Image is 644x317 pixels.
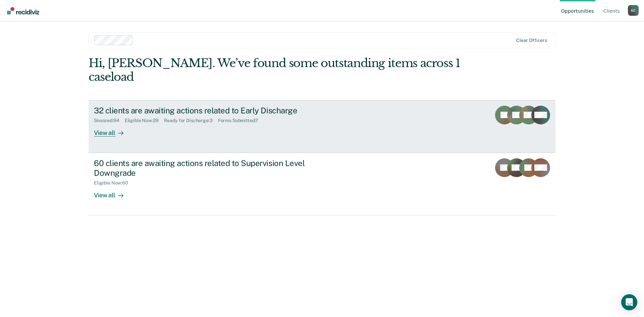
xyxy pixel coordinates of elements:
[218,118,264,123] div: Forms Submitted : 7
[89,100,555,153] a: 32 clients are awaiting actions related to Early DischargeSnoozed:94Eligible Now:29Ready for Disc...
[516,38,547,43] div: Clear officers
[94,180,133,186] div: Eligible Now : 60
[125,118,164,123] div: Eligible Now : 29
[164,118,218,123] div: Ready for Discharge : 3
[94,158,329,178] div: 60 clients are awaiting actions related to Supervision Level Downgrade
[628,5,639,16] div: K C
[7,7,39,14] img: Recidiviz
[94,106,329,115] div: 32 clients are awaiting actions related to Early Discharge
[628,5,639,16] button: Profile dropdown button
[94,118,125,123] div: Snoozed : 94
[89,56,462,84] div: Hi, [PERSON_NAME]. We’ve found some outstanding items across 1 caseload
[89,153,555,215] a: 60 clients are awaiting actions related to Supervision Level DowngradeEligible Now:60View all
[94,186,131,199] div: View all
[621,294,637,310] div: Open Intercom Messenger
[94,123,131,137] div: View all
